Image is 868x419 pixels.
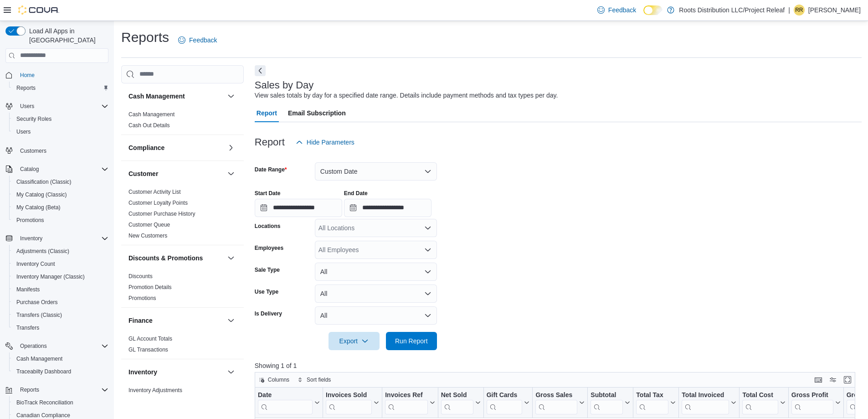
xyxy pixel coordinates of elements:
[334,332,374,350] span: Export
[315,263,437,281] button: All
[16,84,36,92] span: Reports
[128,387,182,394] span: Inventory Adjustments
[258,391,313,400] div: Date
[128,387,182,393] a: Inventory Adjustments
[608,5,636,15] span: Feedback
[20,166,39,173] span: Catalog
[13,284,43,295] a: Manifests
[255,91,558,100] div: View sales totals by day for a specified date range. Details include payment methods and tax type...
[128,284,172,291] span: Promotion Details
[294,374,334,385] button: Sort fields
[2,100,112,113] button: Users
[13,322,43,333] a: Transfers
[795,5,803,16] span: rr
[13,83,108,93] span: Reports
[16,355,62,362] span: Cash Management
[315,306,437,325] button: All
[128,169,158,178] h3: Customer
[255,65,266,76] button: Next
[16,324,39,331] span: Transfers
[13,271,88,282] a: Inventory Manager (Classic)
[128,211,195,217] a: Customer Purchase History
[226,315,236,326] button: Finance
[9,365,112,378] button: Traceabilty Dashboard
[9,296,112,309] button: Purchase Orders
[742,391,778,400] div: Total Cost
[2,68,112,82] button: Home
[255,80,314,91] h3: Sales by Day
[121,333,244,359] div: Finance
[13,114,108,124] span: Security Roles
[16,311,62,319] span: Transfers (Classic)
[9,82,112,94] button: Reports
[13,259,59,269] a: Inventory Count
[329,332,380,350] button: Export
[385,391,427,414] div: Invoices Ref
[424,246,431,253] button: Open list of options
[20,235,42,242] span: Inventory
[679,5,785,16] p: Roots Distribution LLC/Project Releaf
[128,346,168,353] span: GL Transactions
[13,246,108,257] span: Adjustments (Classic)
[128,199,188,207] span: Customer Loyalty Points
[128,233,167,239] a: New Customers
[128,335,172,342] span: GL Account Totals
[128,284,172,290] a: Promotion Details
[255,310,282,317] label: Is Delivery
[128,336,172,342] a: GL Account Totals
[16,164,42,175] button: Catalog
[128,221,170,228] span: Customer Queue
[682,391,729,400] div: Total Invoiced
[128,367,224,377] button: Inventory
[791,391,833,400] div: Gross Profit
[441,391,473,414] div: Net Sold
[128,143,164,152] h3: Compliance
[128,273,153,280] span: Discounts
[9,270,112,283] button: Inventory Manager (Classic)
[9,201,112,214] button: My Catalog (Beta)
[16,101,108,112] span: Users
[16,248,69,255] span: Adjustments (Classic)
[128,122,170,129] span: Cash Out Details
[9,214,112,227] button: Promotions
[344,190,368,197] label: End Date
[13,215,108,226] span: Promotions
[257,104,277,122] span: Report
[636,391,668,400] div: Total Tax
[268,376,289,383] span: Columns
[13,126,34,137] a: Users
[13,114,55,124] a: Security Roles
[121,28,169,47] h1: Reports
[13,271,108,282] span: Inventory Manager (Classic)
[16,384,108,395] span: Reports
[128,295,156,302] span: Promotions
[636,391,676,414] button: Total Tax
[16,217,44,224] span: Promotions
[9,113,112,125] button: Security Roles
[16,412,70,419] span: Canadian Compliance
[13,366,108,377] span: Traceabilty Dashboard
[16,204,61,211] span: My Catalog (Beta)
[226,253,236,264] button: Discounts & Promotions
[128,143,224,152] button: Compliance
[791,391,833,414] div: Gross Profit
[128,316,224,325] button: Finance
[808,5,861,16] p: [PERSON_NAME]
[255,244,283,252] label: Employees
[791,391,841,414] button: Gross Profit
[16,260,55,268] span: Inventory Count
[255,190,281,197] label: Start Date
[128,222,170,228] a: Customer Queue
[13,189,71,200] a: My Catalog (Classic)
[16,273,85,280] span: Inventory Manager (Classic)
[13,83,39,93] a: Reports
[255,137,285,148] h3: Report
[307,138,354,147] span: Hide Parameters
[13,246,73,257] a: Adjustments (Classic)
[742,391,778,414] div: Total Cost
[13,397,108,408] span: BioTrack Reconciliation
[13,189,108,200] span: My Catalog (Classic)
[591,391,623,414] div: Subtotal
[827,374,838,385] button: Display options
[2,383,112,396] button: Reports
